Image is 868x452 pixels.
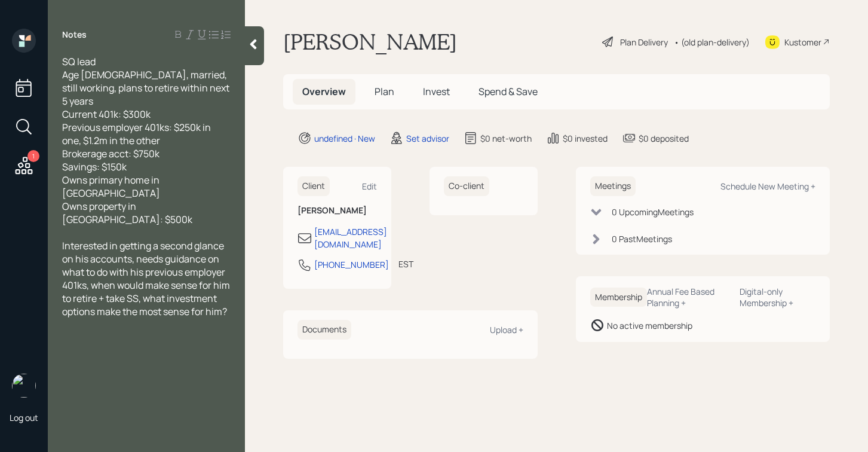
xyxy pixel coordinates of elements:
[784,36,821,48] div: Kustomer
[62,239,232,318] span: Interested in getting a second glance on his accounts, needs guidance on what to do with his prev...
[62,55,96,68] span: SQ lead
[62,147,160,160] span: Brokerage acct: $750k
[62,68,231,108] span: Age [DEMOGRAPHIC_DATA], married, still working, plans to retire within next 5 years
[444,176,489,196] h6: Co-client
[563,132,608,145] div: $0 invested
[607,319,692,332] div: No active membership
[639,132,689,145] div: $0 deposited
[480,132,532,145] div: $0 net-worth
[612,206,694,218] div: 0 Upcoming Meeting s
[720,181,815,192] div: Schedule New Meeting +
[398,258,413,270] div: EST
[612,233,672,245] div: 0 Past Meeting s
[423,85,450,98] span: Invest
[590,288,647,307] h6: Membership
[27,150,39,162] div: 1
[362,181,377,192] div: Edit
[62,108,151,121] span: Current 401k: $300k
[740,286,815,309] div: Digital-only Membership +
[590,176,636,196] h6: Meetings
[479,85,538,98] span: Spend & Save
[647,286,730,309] div: Annual Fee Based Planning +
[620,36,668,48] div: Plan Delivery
[297,206,377,216] h6: [PERSON_NAME]
[12,374,36,398] img: robby-grisanti-headshot.png
[297,320,351,340] h6: Documents
[302,85,346,98] span: Overview
[10,412,38,423] div: Log out
[62,29,87,41] label: Notes
[375,85,394,98] span: Plan
[674,36,750,48] div: • (old plan-delivery)
[490,324,523,335] div: Upload +
[406,132,449,145] div: Set advisor
[314,225,387,251] div: [EMAIL_ADDRESS][DOMAIN_NAME]
[283,29,457,55] h1: [PERSON_NAME]
[314,258,389,271] div: [PHONE_NUMBER]
[297,176,330,196] h6: Client
[62,200,192,226] span: Owns property in [GEOGRAPHIC_DATA]: $500k
[314,132,375,145] div: undefined · New
[62,121,213,147] span: Previous employer 401ks: $250k in one, $1.2m in the other
[62,160,127,173] span: Savings: $150k
[62,173,161,200] span: Owns primary home in [GEOGRAPHIC_DATA]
